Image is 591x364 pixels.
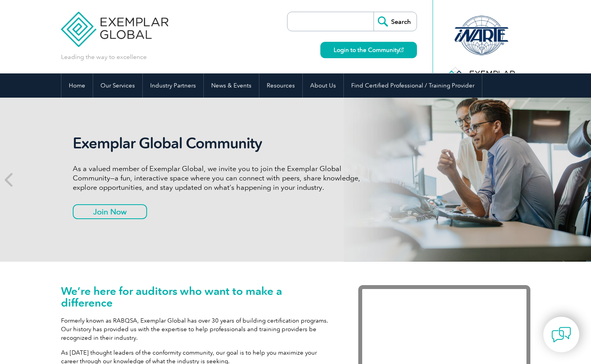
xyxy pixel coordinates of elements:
a: Home [61,73,93,98]
a: Resources [259,73,302,98]
a: Login to the Community [320,42,417,58]
p: As a valued member of Exemplar Global, we invite you to join the Exemplar Global Community—a fun,... [73,164,366,192]
a: Our Services [93,73,142,98]
a: About Us [303,73,343,98]
h1: We’re here for auditors who want to make a difference [61,285,335,309]
p: Leading the way to excellence [61,53,147,61]
p: Formerly known as RABQSA, Exemplar Global has over 30 years of building certification programs. O... [61,316,335,342]
a: Industry Partners [143,73,203,98]
input: Search [374,12,417,31]
a: Find Certified Professional / Training Provider [344,73,482,98]
a: Join Now [73,204,147,219]
img: open_square.png [399,48,404,52]
img: contact-chat.png [551,325,571,344]
h2: Exemplar Global Community [73,134,366,152]
a: News & Events [204,73,259,98]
